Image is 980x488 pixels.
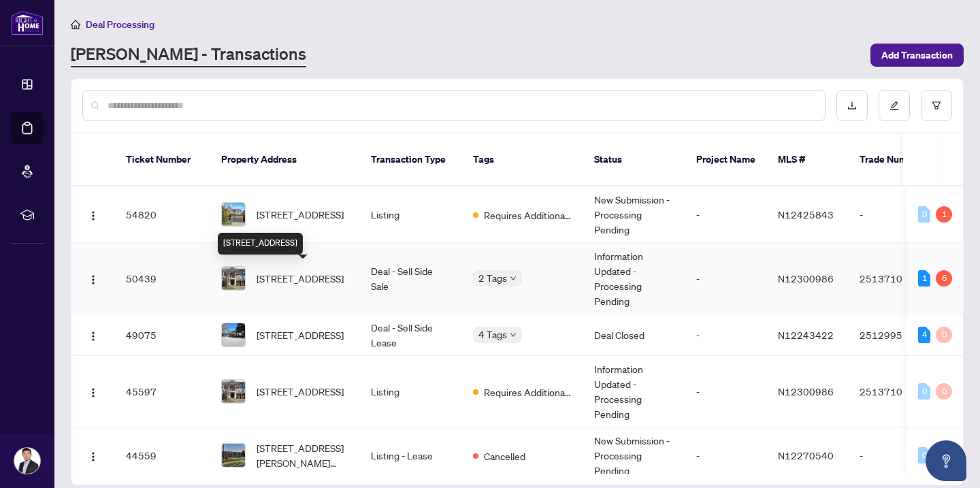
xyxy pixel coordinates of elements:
span: [STREET_ADDRESS] [257,207,344,222]
span: [STREET_ADDRESS] [257,271,344,286]
span: Add Transaction [881,44,953,66]
th: Ticket Number [115,133,210,186]
img: thumbnail-img [222,267,245,290]
span: download [847,101,857,110]
th: Project Name [685,133,767,186]
span: down [510,331,517,338]
td: Deal - Sell Side Sale [360,243,462,314]
img: thumbnail-img [222,323,245,346]
button: Logo [82,444,104,466]
button: filter [921,90,952,121]
span: edit [889,101,899,110]
th: Status [583,133,685,186]
img: Logo [88,274,99,285]
img: Profile Icon [14,448,40,474]
span: [STREET_ADDRESS] [257,327,344,342]
td: - [685,356,767,427]
td: 44559 [115,427,210,484]
span: [STREET_ADDRESS][PERSON_NAME][PERSON_NAME] [257,440,349,470]
th: Transaction Type [360,133,462,186]
div: 0 [936,383,952,400]
td: New Submission - Processing Pending [583,427,685,484]
button: Logo [82,380,104,402]
span: Requires Additional Docs [484,208,572,223]
td: Information Updated - Processing Pending [583,356,685,427]
span: 2 Tags [478,270,507,286]
img: Logo [88,210,99,221]
span: filter [932,101,941,110]
div: 0 [936,327,952,343]
td: Listing [360,356,462,427]
div: 0 [918,447,930,463]
span: down [510,275,517,282]
a: [PERSON_NAME] - Transactions [71,43,306,67]
button: Add Transaction [870,44,964,67]
td: - [685,186,767,243]
img: Logo [88,331,99,342]
img: thumbnail-img [222,380,245,403]
td: - [849,427,944,484]
span: 4 Tags [478,327,507,342]
img: Logo [88,387,99,398]
span: Cancelled [484,449,525,463]
div: [STREET_ADDRESS] [218,233,303,255]
td: Deal - Sell Side Lease [360,314,462,356]
td: 45597 [115,356,210,427]
div: 1 [918,270,930,287]
td: 54820 [115,186,210,243]
th: Tags [462,133,583,186]
td: - [685,243,767,314]
td: - [685,314,767,356]
td: - [685,427,767,484]
th: Trade Number [849,133,944,186]
td: - [849,186,944,243]
span: N12300986 [778,272,834,284]
td: 2512995 [849,314,944,356]
button: edit [879,90,910,121]
span: [STREET_ADDRESS] [257,384,344,399]
span: home [71,20,80,29]
div: 4 [918,327,930,343]
img: logo [11,10,44,35]
td: 2513710 [849,356,944,427]
span: N12270540 [778,449,834,461]
div: 1 [936,206,952,223]
button: Logo [82,204,104,225]
button: Logo [82,324,104,346]
th: MLS # [767,133,849,186]
img: Logo [88,451,99,462]
button: download [836,90,868,121]
button: Open asap [926,440,966,481]
span: Deal Processing [86,18,154,31]
img: thumbnail-img [222,444,245,467]
div: 0 [918,206,930,223]
td: Deal Closed [583,314,685,356]
th: Property Address [210,133,360,186]
div: 0 [918,383,930,400]
td: Listing [360,186,462,243]
span: N12243422 [778,329,834,341]
img: thumbnail-img [222,203,245,226]
td: Information Updated - Processing Pending [583,243,685,314]
td: New Submission - Processing Pending [583,186,685,243]
button: Logo [82,267,104,289]
td: 49075 [115,314,210,356]
span: Requires Additional Docs [484,385,572,400]
td: Listing - Lease [360,427,462,484]
div: 6 [936,270,952,287]
span: N12300986 [778,385,834,397]
span: N12425843 [778,208,834,221]
td: 50439 [115,243,210,314]
td: 2513710 [849,243,944,314]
